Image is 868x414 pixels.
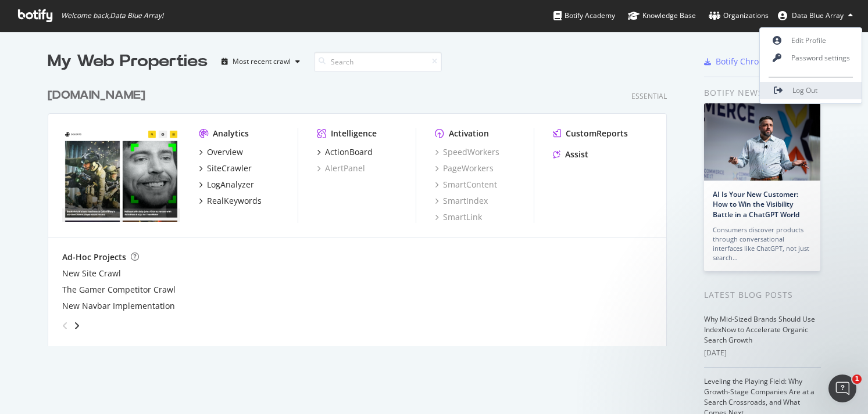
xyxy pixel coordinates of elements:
a: New Site Crawl [62,268,121,279]
a: SmartIndex [435,195,488,207]
a: The Gamer Competitor Crawl [62,284,176,296]
a: RealKeywords [199,195,262,207]
a: Edit Profile [760,32,862,49]
div: Essential [631,91,667,101]
div: angle-right [73,320,81,332]
a: New Navbar Implementation [62,300,175,312]
a: PageWorkers [435,163,494,174]
span: Log Out [792,85,817,95]
div: RealKeywords [207,195,262,207]
div: Most recent crawl [233,58,291,65]
div: Botify Chrome Plugin [716,56,798,67]
div: My Web Properties [48,50,208,73]
div: angle-left [58,316,73,335]
a: LogAnalyzer [199,179,254,190]
div: LogAnalyzer [207,179,254,190]
a: AlertPanel [317,163,365,174]
div: Ad-Hoc Projects [62,251,126,263]
div: Latest Blog Posts [704,289,821,301]
iframe: Intercom live chat [828,375,856,402]
a: Password settings [760,49,862,67]
div: Assist [565,149,588,160]
div: Botify Academy [553,10,615,21]
span: Welcome back, Data Blue Array ! [61,11,163,20]
div: Botify news [704,87,821,99]
button: Data Blue Array [769,6,862,25]
div: Organizations [709,10,769,21]
div: Intelligence [331,128,377,139]
div: Knowledge Base [628,10,696,21]
div: grid [48,73,676,346]
div: ActionBoard [325,146,373,158]
a: [DOMAIN_NAME] [48,87,150,104]
a: AI Is Your New Customer: How to Win the Visibility Battle in a ChatGPT World [713,189,799,219]
div: CustomReports [566,128,628,139]
a: Overview [199,146,243,158]
a: ActionBoard [317,146,373,158]
a: Botify Chrome Plugin [704,56,798,67]
img: AI Is Your New Customer: How to Win the Visibility Battle in a ChatGPT World [704,103,820,181]
div: SiteCrawler [207,163,252,174]
a: SiteCrawler [199,163,252,174]
a: Assist [553,149,588,160]
div: [DATE] [704,348,821,358]
a: SmartLink [435,211,482,223]
div: Consumers discover products through conversational interfaces like ChatGPT, not just search… [713,225,812,262]
div: Analytics [213,128,249,139]
a: Log Out [760,82,862,99]
a: SpeedWorkers [435,146,499,158]
a: Why Mid-Sized Brands Should Use IndexNow to Accelerate Organic Search Growth [704,314,815,345]
span: Data Blue Array [792,10,844,20]
a: SmartContent [435,179,497,190]
input: Search [314,52,442,72]
a: CustomReports [553,128,628,139]
button: Most recent crawl [217,52,305,71]
div: Overview [207,146,243,158]
div: [DOMAIN_NAME] [48,87,145,104]
img: www.dexerto.com [62,128,180,222]
div: Activation [449,128,489,139]
span: 1 [852,375,862,384]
